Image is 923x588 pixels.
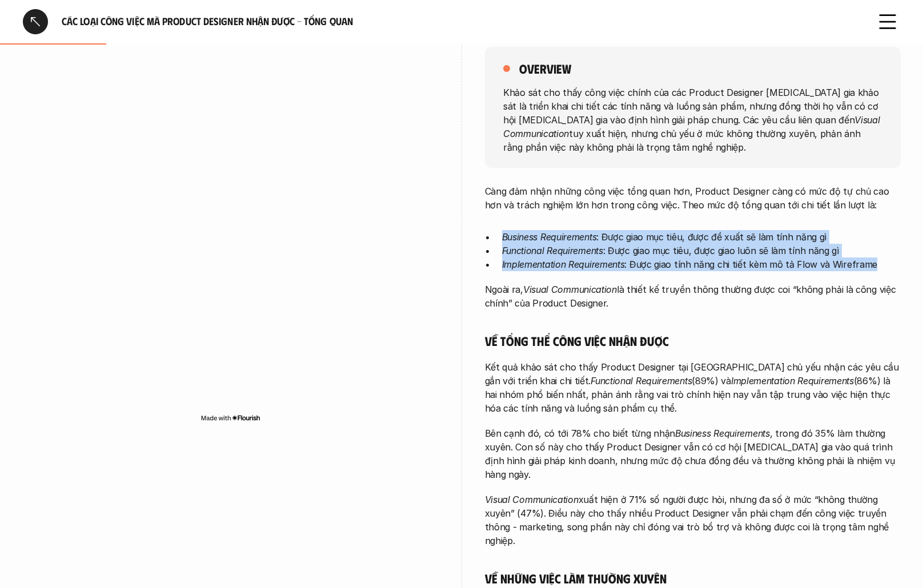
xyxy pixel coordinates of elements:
em: Implementation Requirements [502,259,625,270]
h5: Về những việc làm thường xuyên [485,570,901,586]
p: : Được giao mục tiêu, được đề xuất sẽ làm tính năng gì [502,230,901,244]
p: Ngoài ra, là thiết kế truyền thông thường được coi “không phải là công việc chính” của Product De... [485,283,901,310]
em: Functional Requirements [502,245,603,256]
em: Implementation Requirements [731,375,854,386]
p: Khảo sát cho thấy công việc chính của các Product Designer [MEDICAL_DATA] gia khảo sát là triển k... [503,85,882,154]
em: Functional Requirements [591,375,692,386]
h5: overview [519,61,571,76]
iframe: Interactive or visual content [23,69,439,411]
p: Bên cạnh đó, có tới 78% cho biết từng nhận , trong đó 35% làm thường xuyên. Con số này cho thấy P... [485,426,901,481]
h6: Các loại công việc mà Product Designer nhận được - Tổng quan [62,15,861,28]
p: xuất hiện ở 71% số người được hỏi, nhưng đa số ở mức “không thường xuyên” (47%). Điều này cho thấ... [485,493,901,547]
img: Made with Flourish [200,413,260,422]
em: Visual Communication [503,114,882,139]
em: Business Requirements [675,428,770,439]
em: Business Requirements [502,231,597,243]
p: : Được giao mục tiêu, được giao luôn sẽ làm tính năng gì [502,244,901,257]
p: : Được giao tính năng chi tiết kèm mô tả Flow và Wireframe [502,257,901,271]
p: Càng đảm nhận những công việc tổng quan hơn, Product Designer càng có mức độ tự chủ cao hơn và tr... [485,184,901,212]
em: Visual Communication [523,284,617,295]
h5: Về tổng thể công việc nhận được [485,333,901,349]
p: Kết quả khảo sát cho thấy Product Designer tại [GEOGRAPHIC_DATA] chủ yếu nhận các yêu cầu gắn với... [485,360,901,415]
em: Visual Communication [485,494,579,505]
